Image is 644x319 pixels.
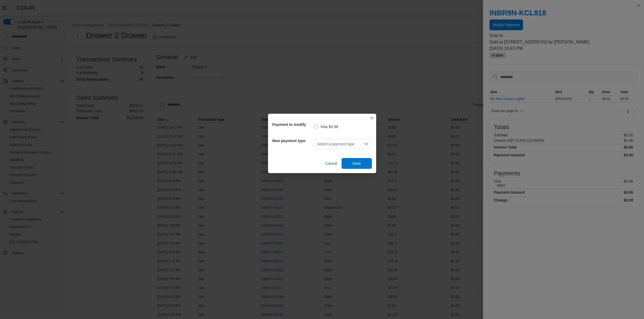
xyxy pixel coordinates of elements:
button: Open list of options [364,142,369,146]
span: Cancel [325,161,337,166]
input: Accessible screen reader label [317,141,318,147]
span: Save [352,161,361,166]
label: Visa $3.96 [314,123,338,130]
button: Save [342,158,372,169]
h5: Payment to modify [272,119,313,130]
h5: New payment type [272,135,313,146]
button: Cancel [323,158,339,169]
button: Closes this modal window [369,115,375,121]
